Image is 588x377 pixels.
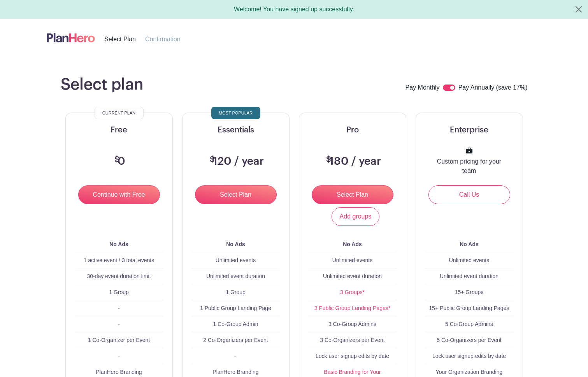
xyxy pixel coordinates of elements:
[112,155,125,168] h3: 0
[332,207,380,226] a: Add groups
[436,369,503,375] span: Your Organization Branding
[208,155,264,168] h3: 120 / year
[312,185,393,204] input: Select Plan
[316,353,389,359] span: Lock user signup edits by date
[216,257,256,263] span: Unlimited events
[320,337,385,343] span: 3 Co-Organizers per Event
[323,273,382,279] span: Unlimited event duration
[425,125,513,135] h5: Enterprise
[206,273,265,279] span: Unlimited event duration
[449,257,490,263] span: Unlimited events
[213,321,258,327] span: 1 Co-Group Admin
[145,36,181,42] span: Confirmation
[75,125,163,135] h5: Free
[118,321,120,327] span: -
[460,241,478,247] b: No Ads
[332,257,373,263] span: Unlimited events
[219,108,253,118] span: Most Popular
[340,289,365,295] a: 3 Groups*
[226,241,245,247] b: No Ads
[328,321,376,327] span: 3 Co-Group Admins
[440,273,498,279] span: Unlimited event duration
[84,257,154,263] span: 1 active event / 3 total events
[437,337,502,343] span: 5 Co-Organizers per Event
[47,31,95,44] img: logo-507f7623f17ff9eddc593b1ce0a138ce2505c220e1c5a4e2b4648c50719b7d32.svg
[88,337,150,343] span: 1 Co-Organizer per Event
[455,289,484,295] span: 15+ Groups
[118,353,120,359] span: -
[109,241,128,247] b: No Ads
[200,305,271,311] span: 1 Public Group Landing Page
[114,156,119,164] span: $
[343,241,362,247] b: No Ads
[324,155,381,168] h3: 180 / year
[78,185,160,204] input: Continue with Free
[235,353,237,359] span: -
[118,305,120,311] span: -
[61,75,143,94] h1: Select plan
[445,321,493,327] span: 5 Co-Group Admins
[314,305,390,311] a: 3 Public Group Landing Pages*
[102,108,135,118] span: Current Plan
[195,185,277,204] input: Select Plan
[212,369,258,375] span: PlanHero Branding
[104,36,136,42] span: Select Plan
[87,273,151,279] span: 30-day event duration limit
[109,289,129,295] span: 1 Group
[405,83,440,93] label: Pay Monthly
[326,156,331,164] span: $
[428,185,510,204] a: Call Us
[458,83,528,93] label: Pay Annually (save 17%)
[432,353,506,359] span: Lock user signup edits by date
[226,289,246,295] span: 1 Group
[309,125,397,135] h5: Pro
[203,337,268,343] span: 2 Co-Organizers per Event
[192,125,280,135] h5: Essentials
[210,156,215,164] span: $
[429,305,509,311] span: 15+ Public Group Landing Pages
[435,157,504,176] p: Custom pricing for your team
[96,369,142,375] span: PlanHero Branding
